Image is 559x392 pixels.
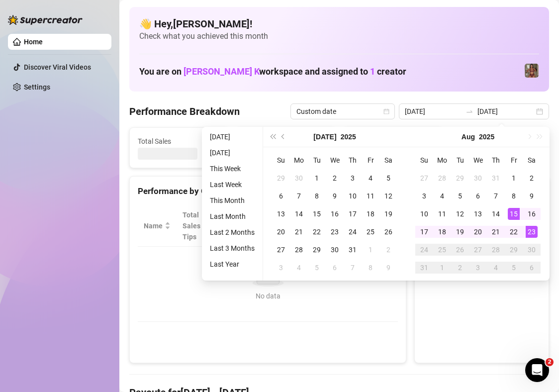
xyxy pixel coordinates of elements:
input: End date [477,106,534,117]
th: Sales / Hour [289,205,336,247]
span: Messages Sent [352,136,434,147]
span: Check what you achieved this month [139,31,539,42]
span: [PERSON_NAME] K [184,66,259,77]
span: 1 [370,66,375,77]
input: Start date [405,106,462,117]
div: Performance by OnlyFans Creator [138,185,398,198]
span: Sales / Hour [295,215,322,237]
span: to [466,107,473,115]
h4: 👋 Hey, [PERSON_NAME] ! [139,17,539,31]
span: 2 [546,358,554,366]
div: No data [148,291,388,301]
a: Home [24,38,43,46]
span: Chat Conversion [341,215,384,237]
a: Discover Viral Videos [24,63,91,71]
span: Total Sales [138,136,220,147]
a: Settings [24,83,50,91]
h4: Performance Breakdown [129,104,240,118]
span: Total Sales & Tips [183,209,217,242]
span: Custom date [296,104,389,119]
iframe: Intercom live chat [525,358,549,382]
img: logo-BBDzfeDw.svg [8,15,83,25]
div: Est. Hours Worked [237,215,275,237]
img: Greek [525,64,539,78]
th: Total Sales & Tips [177,205,231,247]
span: Name [144,220,163,231]
span: Active Chats [245,136,327,147]
h1: You are on workspace and assigned to creator [139,66,406,77]
th: Name [138,205,177,247]
span: swap-right [466,107,473,115]
span: calendar [383,108,389,114]
div: Sales by OnlyFans Creator [423,185,541,198]
th: Chat Conversion [335,205,398,247]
